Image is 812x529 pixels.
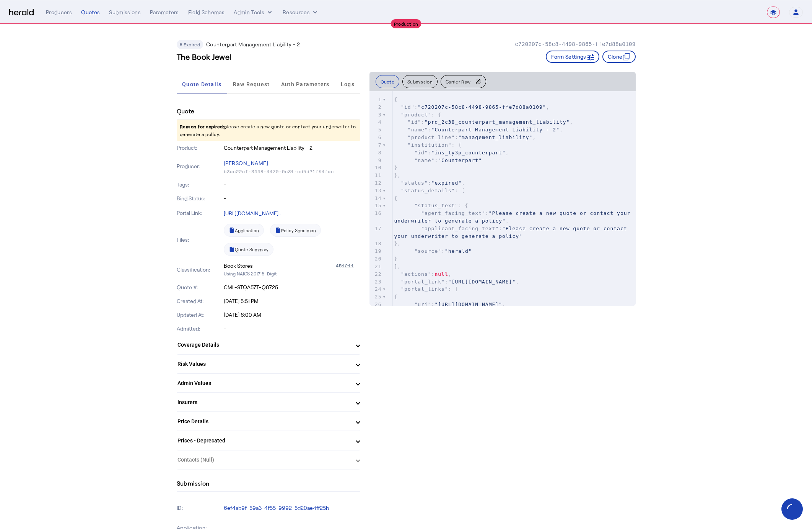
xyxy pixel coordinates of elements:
[177,236,222,244] p: Files:
[224,195,360,202] p: -
[224,270,360,277] p: Using NAICS 2017 6-Digit
[394,256,398,262] span: }
[369,278,383,286] div: 23
[341,82,355,87] span: Logs
[81,8,100,16] div: Quotes
[414,157,434,163] span: "name"
[369,103,383,111] div: 2
[414,150,428,156] span: "id"
[401,188,455,193] span: "status_details"
[394,279,519,285] span: : ,
[369,202,383,210] div: 15
[414,203,458,208] span: "status_text"
[421,210,485,216] span: "agent_facing_text"
[369,263,383,270] div: 21
[369,118,383,126] div: 4
[448,279,516,285] span: "[URL][DOMAIN_NAME]"
[401,180,428,186] span: "status"
[180,124,225,129] span: Reason for expired:
[458,134,532,140] span: "management_liability"
[177,479,210,488] h4: Submission
[394,172,401,178] span: },
[369,187,383,195] div: 13
[177,341,350,349] mat-panel-title: Coverage Details
[369,126,383,134] div: 5
[369,255,383,263] div: 20
[408,127,428,133] span: "name"
[177,181,222,188] p: Tags:
[369,164,383,172] div: 10
[434,301,502,307] span: "[URL][DOMAIN_NAME]"
[369,111,383,119] div: 3
[281,82,330,87] span: Auth Parameters
[408,134,455,140] span: "product_line"
[401,104,414,110] span: "id"
[177,162,222,170] p: Producer:
[224,181,360,188] p: -
[394,180,465,186] span: : ,
[188,8,225,16] div: Field Schemas
[177,431,360,450] mat-expansion-panel-header: Prices - Deprecated
[394,165,398,170] span: }
[394,203,469,208] span: : {
[224,144,360,152] p: Counterpart Management Liability - 2
[369,179,383,187] div: 12
[369,149,383,157] div: 8
[394,119,573,125] span: : ,
[224,262,253,270] div: Book Stores
[233,82,270,87] span: Raw Request
[224,243,273,256] a: Quote Summary
[369,141,383,149] div: 7
[394,301,506,307] span: : ,
[206,41,300,48] p: Counterpart Management Liability - 2
[369,96,383,103] div: 1
[224,325,360,332] p: -
[418,104,546,110] span: "c720207c-58c8-4498-9865-ffe7d88a0109"
[177,106,195,116] h4: Quote
[394,248,472,254] span: :
[446,79,470,84] span: Carrier Raw
[177,266,222,274] p: Classification:
[391,19,421,28] div: Production
[177,51,231,62] h3: The Book Jewel
[431,150,506,156] span: "ins_ty3p_counterpart"
[414,301,431,307] span: "uri"
[234,8,273,16] button: internal dropdown menu
[394,142,462,148] span: : {
[421,226,499,231] span: "applicant_facing_text"
[414,248,441,254] span: "source"
[394,127,563,133] span: : ,
[369,210,383,217] div: 16
[224,224,264,237] a: Application
[177,393,360,411] mat-expansion-panel-header: Insurers
[438,157,482,163] span: "Counterpart"
[401,286,448,292] span: "portal_links"
[394,226,631,239] span: :
[394,195,398,201] span: {
[369,247,383,255] div: 19
[369,293,383,301] div: 25
[177,503,222,513] p: ID:
[369,225,383,233] div: 17
[177,412,360,431] mat-expansion-panel-header: Price Details
[177,336,360,354] mat-expansion-panel-header: Coverage Details
[394,264,401,269] span: ],
[177,379,350,387] mat-panel-title: Admin Values
[394,210,634,224] span: : ,
[408,142,452,148] span: "institution"
[369,195,383,202] div: 14
[376,75,400,88] button: Quote
[425,119,570,125] span: "prd_2c38_counterpart_management_liability"
[434,271,448,277] span: null
[408,119,421,125] span: "id"
[177,209,222,217] p: Portal Link:
[394,134,536,140] span: : ,
[270,224,321,237] a: Policy Specimen
[9,9,34,16] img: Herald Logo
[394,97,398,102] span: {
[177,437,350,445] mat-panel-title: Prices - Deprecated
[336,262,360,270] div: 451211
[182,82,221,87] span: Quote Details
[369,134,383,141] div: 6
[177,374,360,392] mat-expansion-panel-header: Admin Values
